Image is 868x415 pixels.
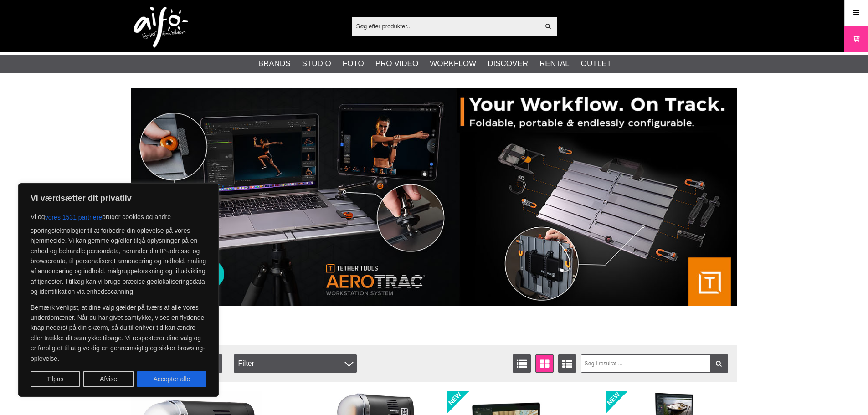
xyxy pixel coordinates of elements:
[31,302,206,364] p: Bemærk venligst, at dine valg gælder på tværs af alle vores underdomæner. Når du har givet samtyk...
[581,58,611,70] a: Outlet
[31,371,80,387] button: Tilpas
[539,58,570,70] a: Rental
[137,371,206,387] button: Accepter alle
[581,354,728,373] input: Søg i resultat ...
[488,58,528,70] a: Discover
[45,209,102,225] button: vores 1531 partnere
[430,58,476,70] a: Workflow
[18,183,219,397] div: Vi værdsætter dit privatliv
[234,354,357,373] div: Filter
[513,354,531,373] a: Vis liste
[31,193,206,204] p: Vi værdsætter dit privatliv
[134,7,188,48] img: logo.png
[558,354,576,373] a: Udvid liste
[375,58,418,70] a: Pro Video
[352,19,540,33] input: Søg efter produkter...
[83,371,134,387] button: Afvise
[302,58,331,70] a: Studio
[258,58,291,70] a: Brands
[131,88,737,306] img: Annonce:007 banner-header-aerotrac-1390x500.jpg
[343,58,364,70] a: Foto
[535,354,554,373] a: Vinduevisning
[31,209,206,297] p: Vi og bruger cookies og andre sporingsteknologier til at forbedre din oplevelse på vores hjemmesi...
[710,354,728,373] a: Filtrer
